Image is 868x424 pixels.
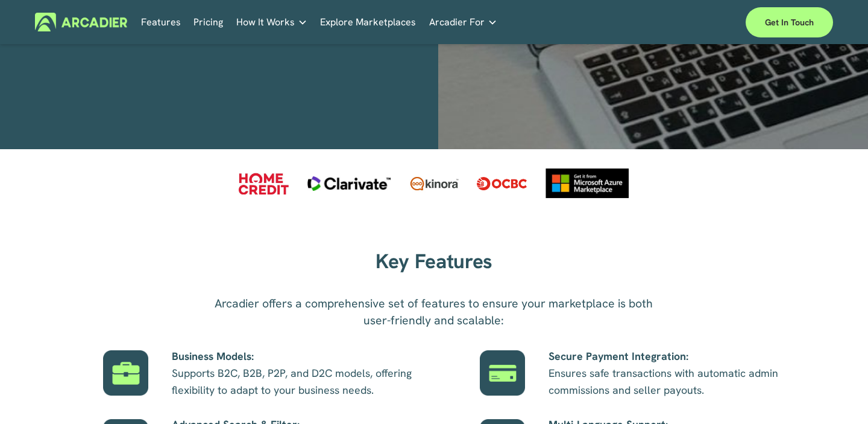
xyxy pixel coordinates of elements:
a: folder dropdown [429,13,497,31]
span: Arcadier For [429,14,485,31]
img: Arcadier [35,13,127,31]
p: Arcadier offers a comprehensive set of features to ensure your marketplace is both user-friendly ... [206,295,662,329]
strong: Key Features [376,248,492,274]
a: folder dropdown [236,13,307,31]
strong: Business Models: [172,349,254,363]
a: Pricing [193,13,223,31]
p: Supports B2C, B2B, P2P, and D2C models, offering flexibility to adapt to your business needs. [172,348,423,399]
a: Features [141,13,181,31]
p: Ensures safe transactions with automatic admin commissions and seller payouts. [549,348,799,399]
a: Get in touch [746,7,833,37]
a: Explore Marketplaces [320,13,416,31]
strong: Secure Payment Integration: [549,349,688,363]
span: How It Works [236,14,295,31]
iframe: Chat Widget [808,366,868,424]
